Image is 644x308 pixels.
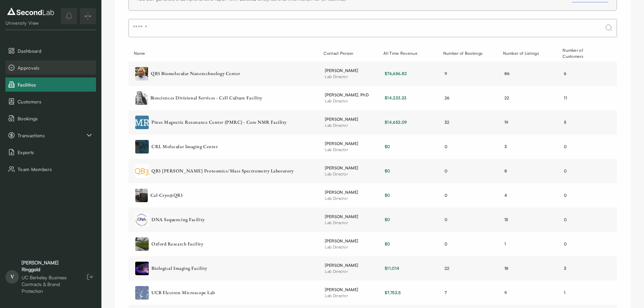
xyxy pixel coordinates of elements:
div: $11,014 [385,265,425,271]
div: [PERSON_NAME], PhD [325,92,365,98]
div: Transactions sub items [5,128,96,142]
button: Exports [5,145,96,159]
span: Transactions [18,132,85,139]
div: 9 [504,290,545,296]
div: $0 [385,144,425,150]
div: [PERSON_NAME] [325,141,365,147]
div: [PERSON_NAME] [325,262,365,268]
button: Team Members [5,162,96,176]
span: Approvals [18,64,93,71]
img: Oxford Research Facility [135,237,149,251]
div: $0 [385,168,425,174]
div: Lab Director [325,244,365,250]
div: 0 [564,144,604,150]
div: [PERSON_NAME] Ringgold [22,259,77,273]
div: 86 [504,71,545,77]
img: Cal-Cryo@QB3 [135,189,148,202]
button: Expand/Collapse sidebar [80,8,96,24]
div: Lab Director [325,268,365,275]
button: Bookings [5,111,96,125]
div: 3 [564,265,604,271]
a: UCB Electron Microscope Lab [151,290,311,296]
div: 6 [564,71,604,77]
div: Number of Bookings [443,50,484,56]
a: Cal-Cryo@QB3 [150,192,312,198]
img: Biological Imaging Facility [135,262,149,275]
div: Lab Director [325,171,365,177]
div: 0 [445,217,485,223]
div: 4 [504,192,545,198]
div: [PERSON_NAME] [325,116,365,122]
img: DNA Sequencing Facility [135,213,149,227]
div: 9 [445,71,485,77]
a: Oxford Research Facility [151,241,311,247]
div: 8 [504,168,545,174]
div: UC Berkeley Business Contracts & Brand Protection [22,274,77,294]
div: $14,233.23 [385,95,425,101]
div: Number of Customers [563,47,603,60]
div: 26 [445,95,485,101]
a: Biosciences Divisional Services - Cell Culture Facility [150,95,312,101]
div: [PERSON_NAME] [325,287,365,293]
img: Biosciences Divisional Services - Cell Culture Facility [135,91,148,105]
div: [PERSON_NAME] [325,214,365,220]
img: Pines Magnetic Resonance Center (PMRC) - Core NMR Facility [135,116,149,129]
span: Facilities [18,81,93,88]
div: Lab Director [325,195,365,202]
span: Team Members [18,166,93,173]
div: 5 [564,119,604,125]
div: Lab Director [325,147,365,153]
button: Approvals [5,61,96,75]
div: [PERSON_NAME] [325,165,365,171]
div: 3 [504,144,545,150]
div: 15 [504,217,545,223]
span: V [5,270,19,284]
img: CRL Molecular Imaging Center [135,140,149,153]
a: Biological Imaging Facility [151,265,311,271]
div: University View [5,20,56,26]
div: Number of Listings [503,50,544,56]
div: Lab Director [325,74,365,80]
button: Transactions [5,128,96,142]
div: 22 [445,265,485,271]
button: Dashboard [5,44,96,58]
a: DNA Sequencing Facility [151,217,311,223]
a: QB3 Biomolecular Nanotechnology Center [151,71,311,77]
div: 0 [445,168,485,174]
a: Customers [5,94,96,109]
div: 0 [445,241,485,247]
div: $7,752.5 [385,290,425,296]
div: 0 [445,144,485,150]
img: QB3 Biomolecular Nanotechnology Center [135,67,148,80]
div: 11 [564,95,604,101]
div: All Time Revenue [383,50,424,56]
div: 0 [445,192,485,198]
div: 1 [564,290,604,296]
img: UCB Electron Microscope Lab [135,286,149,300]
div: 0 [564,192,604,198]
div: $0 [385,217,425,223]
div: $0 [385,192,425,198]
div: 0 [564,241,604,247]
div: 1 [504,241,545,247]
span: Dashboard [18,47,93,54]
div: Name [134,50,195,56]
img: QB3 Vincent J. Coates Proteomics/Mass Spectrometry Laboratory [135,164,149,178]
a: Pines Magnetic Resonance Center (PMRC) - Core NMR Facility [151,119,311,125]
span: Customers [18,98,93,105]
div: [PERSON_NAME] [325,68,365,74]
div: $14,652.09 [385,119,425,125]
div: [PERSON_NAME] [325,238,365,244]
button: Log out [84,271,96,283]
button: Facilities [5,77,96,92]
